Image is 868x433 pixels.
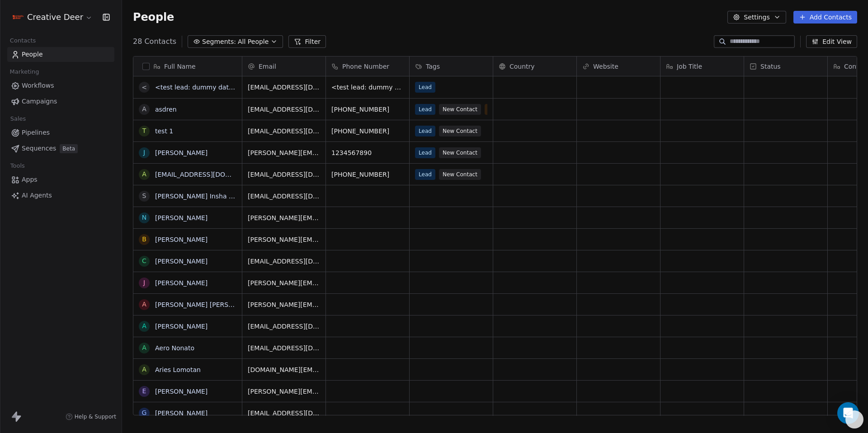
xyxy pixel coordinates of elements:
a: [PERSON_NAME] [155,149,208,156]
div: Country [493,56,576,76]
a: <test lead: dummy data for first_name> [155,84,284,91]
span: New Contact [439,169,481,180]
span: All People [238,37,269,47]
span: Apps [22,175,38,184]
span: [EMAIL_ADDRESS][DOMAIN_NAME] [248,105,320,114]
span: [EMAIL_ADDRESS][DOMAIN_NAME] [248,170,320,179]
span: People [133,10,174,24]
div: N [142,213,146,222]
span: Segments: [202,37,236,47]
span: [PHONE_NUMBER] [331,127,404,136]
a: Campaigns [7,94,114,109]
a: SequencesBeta [7,141,114,156]
span: Workflows [22,81,54,90]
div: Full Name [133,56,242,76]
div: E [142,386,146,396]
div: Website [577,56,660,76]
div: a [142,104,146,114]
span: New Contact [439,104,481,115]
span: Lead [415,126,435,136]
span: Marketing [6,65,43,79]
span: [PHONE_NUMBER] [331,105,404,114]
a: [PERSON_NAME] Insha [PERSON_NAME] [155,193,281,200]
a: [PERSON_NAME] [155,214,208,221]
button: Creative Deer [11,9,94,25]
span: Job Title [677,62,702,71]
div: A [142,321,146,331]
span: [EMAIL_ADDRESS][DOMAIN_NAME] [248,83,320,92]
a: Pipelines [7,125,114,140]
span: [PHONE_NUMBER] [331,170,404,179]
div: Open Intercom Messenger [837,402,859,424]
span: Website [593,62,618,71]
a: [PERSON_NAME] [155,279,208,287]
span: 1234567890 [331,148,404,157]
span: Full Name [164,62,196,71]
a: asdren [155,106,177,113]
div: a [142,169,146,179]
div: Tags [410,56,493,76]
span: Help & Support [75,413,116,420]
a: Workflows [7,78,114,93]
span: Phone Number [342,62,389,71]
div: J [143,278,145,287]
a: AI Agents [7,188,114,203]
span: Lead [415,169,435,180]
div: grid [133,76,242,416]
div: Job Title [660,56,744,76]
span: [EMAIL_ADDRESS][DOMAIN_NAME] [248,127,320,136]
div: B [142,235,146,244]
a: [PERSON_NAME] [155,258,208,265]
span: Email [259,62,276,71]
button: Add Contacts [793,11,857,24]
span: Contacts [6,34,40,47]
span: [PERSON_NAME][EMAIL_ADDRESS][DOMAIN_NAME] [248,387,320,396]
a: Aero Nonato [155,344,194,352]
span: Lead [415,82,435,93]
button: Filter [288,35,326,48]
span: Lead [415,104,435,115]
span: Tags [426,62,440,71]
a: People [7,47,114,62]
a: [PERSON_NAME] [PERSON_NAME] [155,301,262,308]
span: Pipelines [22,128,50,137]
span: AI Agents [22,191,52,200]
a: [EMAIL_ADDRESS][DOMAIN_NAME] [155,171,266,178]
div: A [142,365,146,374]
div: t [142,126,146,136]
span: Tools [6,159,28,173]
span: People [22,50,43,59]
button: Settings [727,11,786,24]
div: Status [744,56,827,76]
div: G [142,408,147,418]
span: [EMAIL_ADDRESS][DOMAIN_NAME] [248,257,320,266]
span: Sales [6,112,30,126]
div: C [142,256,146,266]
a: [PERSON_NAME] [155,323,208,330]
span: [EMAIL_ADDRESS][DOMAIN_NAME] [248,322,320,331]
span: <test lead: dummy data for phone_number> [331,83,404,92]
div: < [142,83,147,92]
div: S [142,191,146,201]
span: [DOMAIN_NAME][EMAIL_ADDRESS][DOMAIN_NAME] [248,365,320,374]
div: A [142,300,146,309]
span: Status [760,62,781,71]
img: Logo%20CD1.pdf%20(1).png [13,12,24,23]
span: New Contact [439,147,481,158]
button: Edit View [806,35,857,48]
span: VIP [485,104,500,115]
a: test 1 [155,127,173,135]
div: J [143,148,145,157]
span: [PERSON_NAME][EMAIL_ADDRESS][DOMAIN_NAME] [248,278,320,287]
a: Aries Lomotan [155,366,201,373]
span: Country [509,62,535,71]
div: Phone Number [326,56,409,76]
a: [PERSON_NAME] [155,236,208,243]
span: [PERSON_NAME][EMAIL_ADDRESS][PERSON_NAME][DOMAIN_NAME] [248,235,320,244]
span: [EMAIL_ADDRESS][DOMAIN_NAME] [248,409,320,418]
span: [PERSON_NAME][EMAIL_ADDRESS][PERSON_NAME][DOMAIN_NAME] [248,213,320,222]
a: [PERSON_NAME] [155,388,208,395]
span: [PERSON_NAME][EMAIL_ADDRESS][PERSON_NAME][DOMAIN_NAME] [248,148,320,157]
span: [PERSON_NAME][EMAIL_ADDRESS][DOMAIN_NAME] [248,300,320,309]
span: New Contact [439,126,481,136]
